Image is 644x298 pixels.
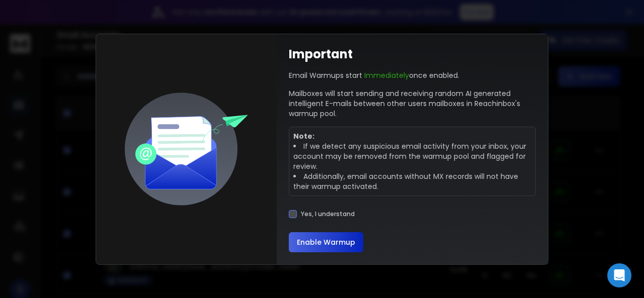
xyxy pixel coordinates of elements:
[301,210,355,218] label: Yes, I understand
[289,232,363,252] button: Enable Warmup
[293,141,531,171] li: If we detect any suspicious email activity from your inbox, your account may be removed from the ...
[289,46,353,62] h1: Important
[364,70,409,80] span: Immediately
[289,70,459,80] p: Email Warmups start once enabled.
[607,263,631,287] div: Open Intercom Messenger
[289,88,536,119] p: Mailboxes will start sending and receiving random AI generated intelligent E-mails between other ...
[293,171,531,191] li: Additionally, email accounts without MX records will not have their warmup activated.
[293,131,531,141] p: Note:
